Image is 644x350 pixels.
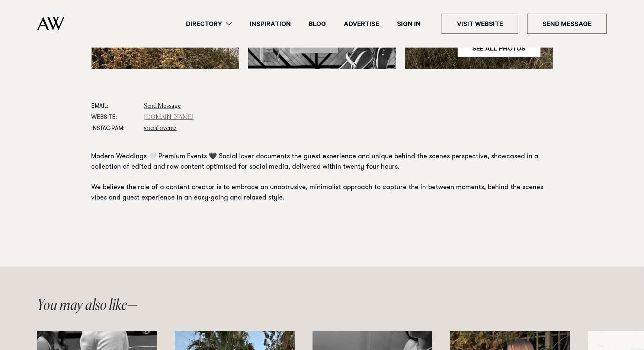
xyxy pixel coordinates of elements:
[144,126,177,132] a: sociallovernz
[241,19,300,29] a: Inspiration
[92,152,553,204] p: Modern Weddings 🤍 Premium Events 🖤 Social lover documents the guest experience and unique behind ...
[300,19,335,29] a: Blog
[37,17,64,30] img: Auckland Weddings Logo
[92,101,138,112] dt: Email:
[144,114,194,120] a: [DOMAIN_NAME]
[92,123,138,134] dt: Instagram:
[388,19,430,29] a: Sign In
[144,103,181,109] a: Send Message
[442,14,518,34] a: Visit Website
[527,14,607,34] a: Send Message
[37,298,138,313] h2: You may also like
[92,112,138,123] dt: Website:
[177,19,241,29] a: Directory
[457,39,541,57] a: See All Photos
[335,19,388,29] a: Advertise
